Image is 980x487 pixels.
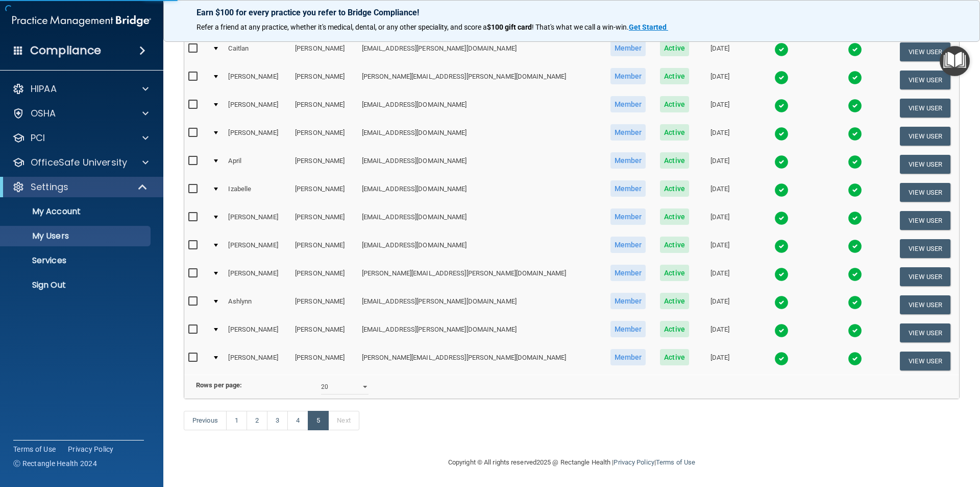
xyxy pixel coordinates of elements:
button: View User [900,99,950,118]
td: [DATE] [696,38,744,66]
td: [EMAIL_ADDRESS][PERSON_NAME][DOMAIN_NAME] [358,38,603,66]
td: [DATE] [696,206,744,235]
div: Copyright © All rights reserved 2025 @ Rectangle Health | | [385,446,758,479]
button: View User [900,295,950,314]
td: [EMAIL_ADDRESS][DOMAIN_NAME] [358,235,603,263]
span: Member [610,152,646,169]
img: tick.e7d51cea.svg [848,99,862,113]
td: [EMAIL_ADDRESS][DOMAIN_NAME] [358,178,603,206]
td: [PERSON_NAME] [224,235,291,263]
td: [PERSON_NAME] [291,347,358,375]
td: [PERSON_NAME][EMAIL_ADDRESS][PERSON_NAME][DOMAIN_NAME] [358,263,603,291]
td: [EMAIL_ADDRESS][PERSON_NAME][DOMAIN_NAME] [358,319,603,347]
td: [PERSON_NAME] [291,66,358,94]
img: PMB logo [12,11,151,31]
td: [DATE] [696,122,744,150]
img: tick.e7d51cea.svg [848,323,862,338]
img: tick.e7d51cea.svg [774,295,789,310]
span: Active [660,124,689,141]
p: HIPAA [31,83,57,95]
span: Active [660,68,689,84]
span: Active [660,152,689,169]
a: OfficeSafe University [12,156,149,169]
img: tick.e7d51cea.svg [774,323,789,338]
td: April [224,150,291,178]
span: ! That's what we call a win-win. [532,23,629,31]
td: [EMAIL_ADDRESS][DOMAIN_NAME] [358,206,603,235]
td: [PERSON_NAME][EMAIL_ADDRESS][PERSON_NAME][DOMAIN_NAME] [358,347,603,375]
td: [PERSON_NAME] [291,291,358,319]
img: tick.e7d51cea.svg [848,42,862,57]
img: tick.e7d51cea.svg [774,352,789,366]
span: Member [610,321,646,337]
p: OSHA [31,107,56,120]
a: 3 [267,411,288,430]
h4: Compliance [30,43,101,58]
strong: $100 gift card [487,23,532,31]
td: [DATE] [696,263,744,291]
a: PCI [12,132,149,144]
button: View User [900,239,950,258]
span: Member [610,265,646,281]
span: Refer a friend at any practice, whether it's medical, dental, or any other speciality, and score a [197,23,487,31]
img: tick.e7d51cea.svg [848,183,862,197]
a: 5 [308,411,329,430]
button: Open Resource Center [940,46,970,76]
span: Active [660,293,689,309]
td: [DATE] [696,178,744,206]
img: tick.e7d51cea.svg [848,127,862,141]
td: Izabelle [224,178,291,206]
button: View User [900,267,950,286]
button: View User [900,211,950,230]
span: Active [660,40,689,56]
span: Member [610,180,646,197]
img: tick.e7d51cea.svg [774,239,789,253]
img: tick.e7d51cea.svg [774,211,789,225]
p: My Users [7,231,146,241]
span: Member [610,293,646,309]
span: Member [610,68,646,84]
a: Privacy Policy [614,458,654,466]
td: [PERSON_NAME] [224,319,291,347]
td: [DATE] [696,347,744,375]
p: My Account [7,206,146,217]
span: Ⓒ Rectangle Health 2024 [13,458,97,469]
button: View User [900,42,950,61]
td: [PERSON_NAME][EMAIL_ADDRESS][PERSON_NAME][DOMAIN_NAME] [358,66,603,94]
img: tick.e7d51cea.svg [848,267,862,282]
td: [PERSON_NAME] [291,150,358,178]
span: Active [660,96,689,112]
td: [DATE] [696,319,744,347]
button: View User [900,352,950,370]
img: tick.e7d51cea.svg [848,211,862,225]
span: Active [660,265,689,281]
td: [EMAIL_ADDRESS][PERSON_NAME][DOMAIN_NAME] [358,291,603,319]
p: Services [7,256,146,266]
p: PCI [31,132,45,144]
td: [PERSON_NAME] [224,94,291,122]
td: [EMAIL_ADDRESS][DOMAIN_NAME] [358,94,603,122]
img: tick.e7d51cea.svg [774,127,789,141]
td: [PERSON_NAME] [291,38,358,66]
img: tick.e7d51cea.svg [848,239,862,253]
td: [DATE] [696,235,744,263]
img: tick.e7d51cea.svg [774,42,789,57]
b: Rows per page: [196,381,242,389]
a: 1 [226,411,247,430]
p: Settings [31,181,68,193]
button: View User [900,155,950,174]
td: [PERSON_NAME] [291,206,358,235]
strong: Get Started [629,23,667,31]
a: OSHA [12,107,149,120]
button: View User [900,127,950,146]
a: 2 [247,411,267,430]
span: Active [660,180,689,197]
span: Member [610,208,646,225]
span: Member [610,124,646,141]
td: [DATE] [696,150,744,178]
span: Active [660,349,689,365]
td: [PERSON_NAME] [291,178,358,206]
td: [DATE] [696,291,744,319]
a: Terms of Use [13,444,56,454]
button: View User [900,183,950,202]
